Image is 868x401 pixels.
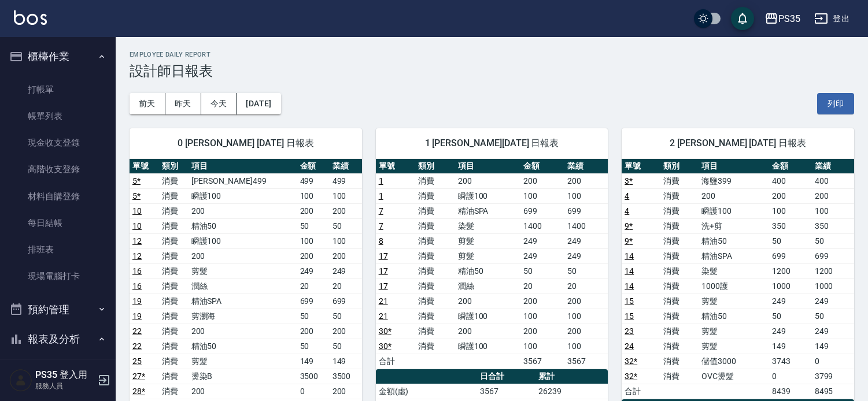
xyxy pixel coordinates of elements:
[415,324,455,339] td: 消費
[330,263,362,279] td: 249
[189,188,297,203] td: 瞬護100
[699,369,769,384] td: OVC燙髮
[379,206,383,216] a: 7
[455,159,520,174] th: 項目
[132,326,142,336] a: 22
[159,218,189,233] td: 消費
[132,206,142,216] a: 10
[564,218,608,233] td: 1400
[699,248,769,263] td: 精油SPA
[159,324,189,339] td: 消費
[625,251,634,261] a: 14
[330,309,362,324] td: 50
[5,42,111,72] button: 櫃檯作業
[35,381,94,391] p: 服務人員
[699,188,769,203] td: 200
[297,263,330,279] td: 249
[660,248,699,263] td: 消費
[520,233,564,248] td: 249
[455,203,520,218] td: 精油SPA
[35,369,94,381] h5: PS35 登入用
[769,218,811,233] td: 350
[330,188,362,203] td: 100
[564,309,608,324] td: 100
[520,339,564,354] td: 100
[769,203,811,218] td: 100
[159,369,189,384] td: 消費
[132,296,142,306] a: 19
[415,233,455,248] td: 消費
[817,93,854,114] button: 列印
[699,324,769,339] td: 剪髮
[159,233,189,248] td: 消費
[330,159,362,174] th: 業績
[379,221,383,231] a: 7
[297,233,330,248] td: 100
[520,173,564,188] td: 200
[330,354,362,369] td: 149
[660,294,699,309] td: 消費
[535,369,608,384] th: 累計
[455,263,520,279] td: 精油50
[376,159,416,174] th: 單號
[812,218,854,233] td: 350
[130,63,854,79] h3: 設計師日報表
[564,324,608,339] td: 200
[520,294,564,309] td: 200
[415,188,455,203] td: 消費
[5,76,111,103] a: 打帳單
[5,236,111,263] a: 排班表
[5,295,111,325] button: 預約管理
[564,188,608,203] td: 100
[297,369,330,384] td: 3500
[769,188,811,203] td: 200
[564,203,608,218] td: 699
[769,233,811,248] td: 50
[769,324,811,339] td: 249
[564,294,608,309] td: 200
[625,341,634,351] a: 24
[564,279,608,294] td: 20
[660,173,699,188] td: 消費
[660,263,699,279] td: 消費
[189,233,297,248] td: 瞬護100
[520,279,564,294] td: 20
[812,159,854,174] th: 業績
[625,311,634,321] a: 15
[660,233,699,248] td: 消費
[132,341,142,351] a: 22
[9,369,32,392] img: Person
[130,159,159,174] th: 單號
[625,326,634,336] a: 23
[699,218,769,233] td: 洗+剪
[699,354,769,369] td: 儲值3000
[390,138,594,149] span: 1 [PERSON_NAME][DATE] 日報表
[564,233,608,248] td: 249
[297,384,330,399] td: 0
[132,357,142,366] a: 25
[189,369,297,384] td: 燙染B
[189,263,297,279] td: 剪髮
[520,218,564,233] td: 1400
[376,354,416,369] td: 合計
[159,248,189,263] td: 消費
[297,324,330,339] td: 200
[297,294,330,309] td: 699
[415,173,455,188] td: 消費
[330,218,362,233] td: 50
[520,354,564,369] td: 3567
[625,206,629,216] a: 4
[699,263,769,279] td: 染髮
[731,7,754,30] button: save
[189,384,297,399] td: 200
[159,309,189,324] td: 消費
[455,218,520,233] td: 染髮
[189,324,297,339] td: 200
[189,339,297,354] td: 精油50
[477,384,535,399] td: 3567
[130,51,854,58] h2: Employee Daily Report
[330,294,362,309] td: 699
[625,266,634,276] a: 14
[132,281,142,291] a: 16
[189,159,297,174] th: 項目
